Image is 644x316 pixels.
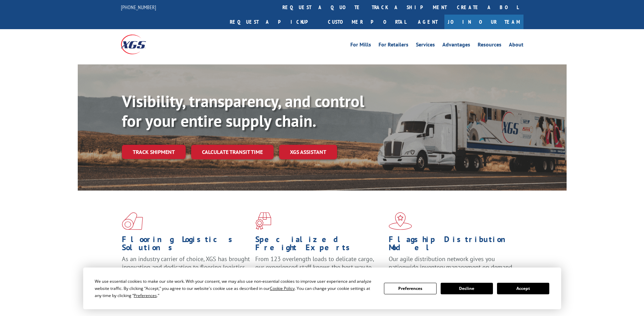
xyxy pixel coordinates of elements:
a: For Retailers [379,42,408,50]
p: From 123 overlength loads to delicate cargo, our experienced staff knows the best way to move you... [255,255,384,285]
div: We use essential cookies to make our site work. With your consent, we may also use non-essential ... [95,278,376,299]
a: Calculate transit time [191,145,274,159]
img: xgs-icon-flagship-distribution-model-red [389,212,412,230]
a: [PHONE_NUMBER] [121,4,156,11]
div: Cookie Consent Prompt [83,268,561,309]
img: xgs-icon-total-supply-chain-intelligence-red [122,212,143,230]
span: As an industry carrier of choice, XGS has brought innovation and dedication to flooring logistics... [122,255,250,279]
h1: Flagship Distribution Model [389,235,517,255]
a: Agent [411,15,444,29]
a: Services [416,42,435,50]
b: Visibility, transparency, and control for your entire supply chain. [122,91,364,131]
img: xgs-icon-focused-on-flooring-red [255,212,271,230]
h1: Flooring Logistics Solutions [122,235,250,255]
span: Our agile distribution network gives you nationwide inventory management on demand. [389,255,514,271]
button: Accept [497,283,549,294]
a: For Mills [350,42,371,50]
a: About [509,42,523,50]
a: Resources [478,42,501,50]
a: Request a pickup [225,15,323,29]
button: Decline [441,283,493,294]
a: Track shipment [122,145,186,159]
a: Join Our Team [444,15,523,29]
span: Cookie Policy [270,285,295,291]
button: Preferences [384,283,436,294]
span: Preferences [134,293,157,298]
a: XGS ASSISTANT [279,145,337,159]
a: Customer Portal [323,15,411,29]
h1: Specialized Freight Experts [255,235,384,255]
a: Advantages [442,42,470,50]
